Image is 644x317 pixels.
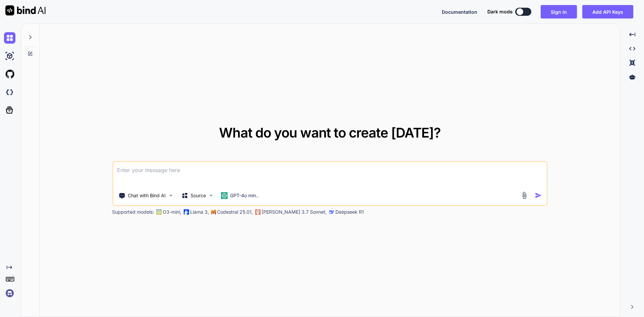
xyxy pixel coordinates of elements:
img: Pick Tools [168,193,173,198]
button: Sign in [541,5,577,18]
span: Documentation [442,9,477,15]
img: Pick Models [208,193,214,198]
p: Deepseek R1 [335,209,364,215]
p: Llama 3, [190,209,209,215]
img: GPT-4 [156,209,161,215]
span: What do you want to create [DATE]? [219,124,441,141]
img: claude [329,209,334,215]
p: [PERSON_NAME] 3.7 Sonnet, [262,209,327,215]
img: attachment [521,192,528,199]
p: Supported models: [112,209,154,215]
span: Dark mode [487,8,513,15]
img: signin [4,287,15,299]
img: githubLight [4,68,15,80]
img: Mistral-AI [211,210,216,214]
img: claude [255,209,260,215]
img: ai-studio [4,50,15,62]
button: Documentation [442,8,477,15]
img: chat [4,32,15,44]
img: GPT-4o mini [221,192,227,199]
p: Chat with Bind AI [128,192,166,199]
p: Codestral 25.01, [217,209,253,215]
img: Llama2 [183,209,189,215]
img: Bind AI [5,5,46,15]
img: darkCloudIdeIcon [4,87,15,98]
p: GPT-4o min.. [230,192,259,199]
button: Add API Keys [582,5,633,18]
img: icon [535,192,542,199]
p: O3-mini, [163,209,181,215]
p: Source [191,192,206,199]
